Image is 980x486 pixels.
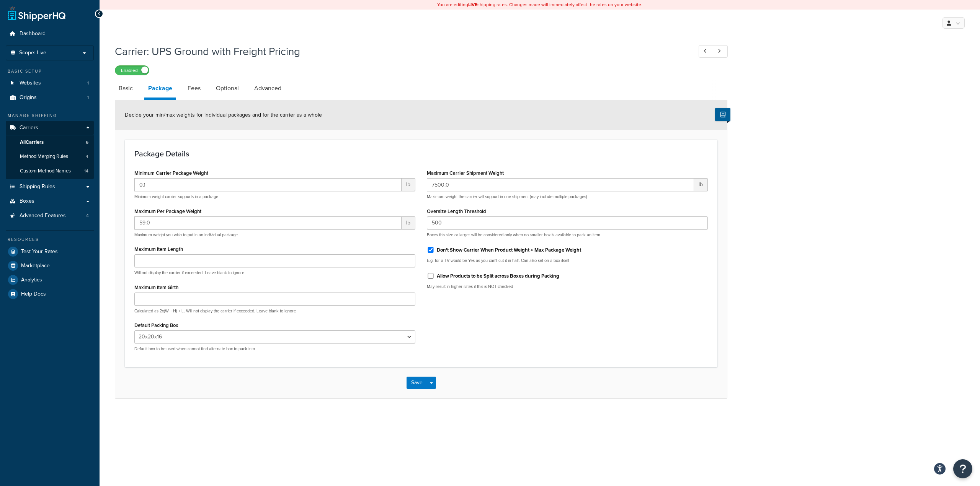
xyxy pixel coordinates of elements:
p: Minimum weight carrier supports in a package [134,194,415,200]
a: Origins1 [6,91,94,105]
span: 14 [84,168,88,174]
span: 4 [86,153,88,160]
label: Maximum Item Girth [134,284,178,290]
button: Open Resource Center [953,459,972,478]
p: Will not display the carrier if exceeded. Leave blank to ignore [134,270,415,276]
span: All Carriers [20,139,44,146]
a: Package [144,79,176,100]
label: Don't Show Carrier When Product Weight > Max Package Weight [437,247,581,254]
span: Method Merging Rules [20,153,68,160]
span: 4 [86,213,89,219]
span: 1 [87,94,89,101]
li: Websites [6,76,94,90]
button: Show Help Docs [715,108,730,121]
span: Marketplace [21,263,50,269]
label: Maximum Carrier Shipment Weight [427,170,504,176]
a: AllCarriers6 [6,135,94,150]
span: Boxes [20,198,34,205]
li: Carriers [6,121,94,179]
span: Shipping Rules [20,184,55,190]
a: Shipping Rules [6,180,94,194]
a: Websites1 [6,76,94,90]
h3: Package Details [134,150,708,158]
a: Analytics [6,273,94,287]
span: Custom Method Names [20,168,71,174]
p: Maximum weight you wish to put in an individual package [134,232,415,238]
span: Carriers [20,125,38,131]
span: Origins [20,94,37,101]
span: Websites [20,80,41,86]
span: Analytics [21,277,42,283]
span: 6 [86,139,88,146]
a: Advanced [250,79,285,98]
div: Manage Shipping [6,112,94,119]
div: Basic Setup [6,68,94,75]
label: Maximum Per Package Weight [134,208,201,214]
span: Advanced Features [20,213,66,219]
span: Decide your min/max weights for individual packages and for the carrier as a whole [125,111,322,119]
a: Help Docs [6,287,94,301]
a: Fees [184,79,204,98]
span: Scope: Live [19,50,46,56]
a: Method Merging Rules4 [6,150,94,164]
a: Optional [212,79,243,98]
label: Enabled [115,66,149,75]
p: Boxes this size or larger will be considered only when no smaller box is available to pack an item [427,232,708,238]
a: Marketplace [6,259,94,273]
span: lb [402,178,415,191]
button: Save [407,377,427,389]
a: Custom Method Names14 [6,164,94,178]
label: Minimum Carrier Package Weight [134,170,208,176]
div: Resources [6,236,94,243]
label: Maximum Item Length [134,246,183,252]
span: lb [402,216,415,229]
a: Boxes [6,194,94,208]
p: Default box to be used when cannot find alternate box to pack into [134,346,415,352]
h1: Carrier: UPS Ground with Freight Pricing [115,44,684,59]
p: E.g. for a TV would be Yes as you can't cut it in half. Can also set on a box itself [427,258,708,263]
li: Advanced Features [6,209,94,223]
a: Previous Record [699,45,714,58]
a: Next Record [713,45,728,58]
label: Default Packing Box [134,322,178,328]
a: Test Your Rates [6,245,94,258]
a: Dashboard [6,27,94,41]
p: Maximum weight the carrier will support in one shipment (may include multiple packages) [427,194,708,200]
a: Basic [115,79,137,98]
span: lb [694,178,708,191]
label: Oversize Length Threshold [427,208,486,214]
label: Allow Products to be Split across Boxes during Packing [437,273,559,280]
li: Custom Method Names [6,164,94,178]
a: Carriers [6,121,94,135]
p: Calculated as 2x(W + H) + L. Will not display the carrier if exceeded. Leave blank to ignore [134,308,415,314]
a: Advanced Features4 [6,209,94,223]
li: Origins [6,91,94,105]
span: 1 [87,80,89,86]
span: Help Docs [21,291,46,297]
span: Dashboard [20,31,46,37]
b: LIVE [468,1,477,8]
p: May result in higher rates if this is NOT checked [427,284,708,289]
li: Method Merging Rules [6,150,94,164]
span: Test Your Rates [21,249,58,255]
